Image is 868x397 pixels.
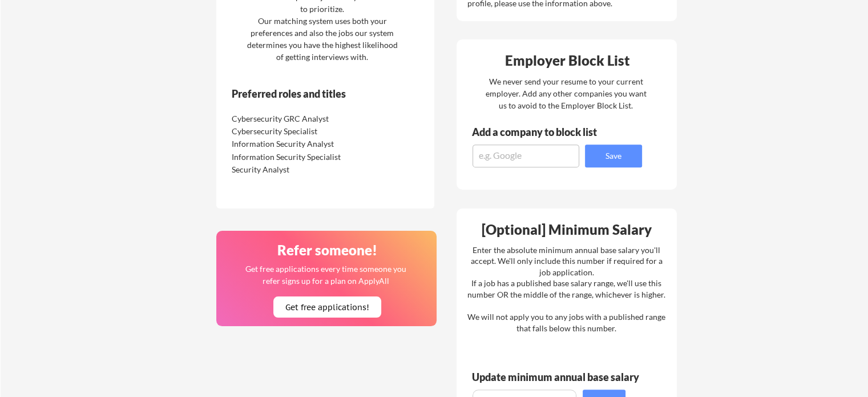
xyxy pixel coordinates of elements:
[244,263,407,287] div: Get free applications every time someone you refer signs up for a plan on ApplyAll
[232,164,352,175] div: Security Analyst
[232,113,352,125] div: Cybersecurity GRC Analyst
[472,372,643,382] div: Update minimum annual base salary
[585,145,642,167] button: Save
[472,127,615,137] div: Add a company to block list
[232,151,352,163] div: Information Security Specialist
[232,89,387,99] div: Preferred roles and titles
[232,126,352,137] div: Cybersecurity Specialist
[461,54,673,67] div: Employer Block List
[232,138,352,150] div: Information Security Analyst
[467,244,665,334] div: Enter the absolute minimum annual base salary you'll accept. We'll only include this number if re...
[485,75,647,111] div: We never send your resume to your current employer. Add any other companies you want us to avoid ...
[221,243,433,257] div: Refer someone!
[461,223,673,236] div: [Optional] Minimum Salary
[273,296,381,318] button: Get free applications!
